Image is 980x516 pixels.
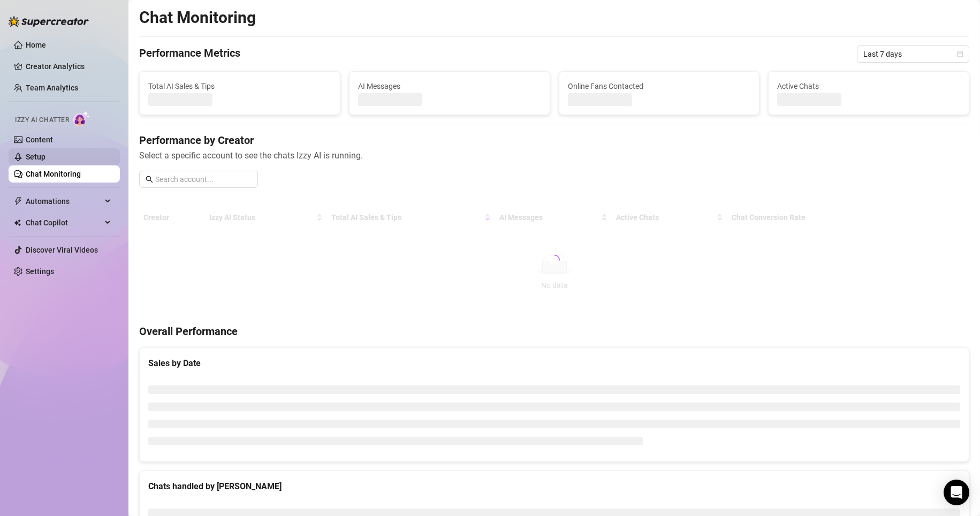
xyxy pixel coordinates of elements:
[863,46,963,62] span: Last 7 days
[14,219,21,226] img: Chat Copilot
[148,80,331,92] span: Total AI Sales & Tips
[73,111,90,126] img: AI Chatter
[26,84,78,92] a: Team Analytics
[26,58,111,75] a: Creator Analytics
[568,80,751,92] span: Online Fans Contacted
[139,7,256,28] h2: Chat Monitoring
[148,480,960,493] div: Chats handled by [PERSON_NAME]
[148,356,960,370] div: Sales by Date
[26,267,54,276] a: Settings
[9,16,89,27] img: logo-BBDzfeDw.svg
[26,214,102,231] span: Chat Copilot
[944,480,969,505] div: Open Intercom Messenger
[26,153,45,161] a: Setup
[957,51,963,57] span: calendar
[26,135,53,144] a: Content
[14,197,22,206] span: thunderbolt
[15,115,69,125] span: Izzy AI Chatter
[26,170,81,178] a: Chat Monitoring
[777,80,960,92] span: Active Chats
[139,324,969,339] h4: Overall Performance
[146,176,153,183] span: search
[549,255,560,265] span: loading
[139,45,240,63] h4: Performance Metrics
[26,41,46,49] a: Home
[139,133,969,148] h4: Performance by Creator
[139,149,969,162] span: Select a specific account to see the chats Izzy AI is running.
[26,193,102,210] span: Automations
[26,246,98,254] a: Discover Viral Videos
[155,173,252,185] input: Search account...
[358,80,541,92] span: AI Messages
